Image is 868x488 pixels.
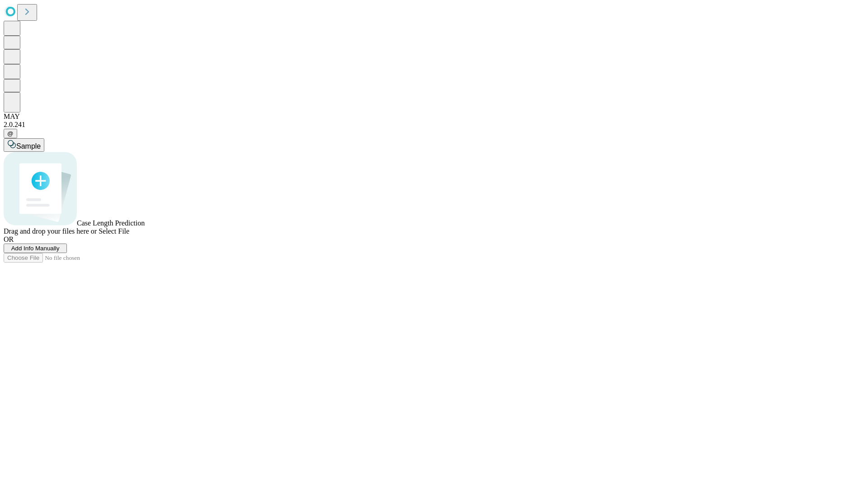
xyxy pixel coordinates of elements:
span: Add Info Manually [11,245,60,252]
span: Sample [16,142,41,150]
span: Drag and drop your files here or [4,227,97,235]
span: @ [7,130,14,137]
button: Sample [4,138,44,152]
div: MAY [4,113,864,121]
button: Add Info Manually [4,244,67,253]
span: Case Length Prediction [77,219,145,227]
button: @ [4,129,17,138]
div: 2.0.241 [4,121,864,129]
span: Select File [99,227,129,235]
span: OR [4,235,14,243]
